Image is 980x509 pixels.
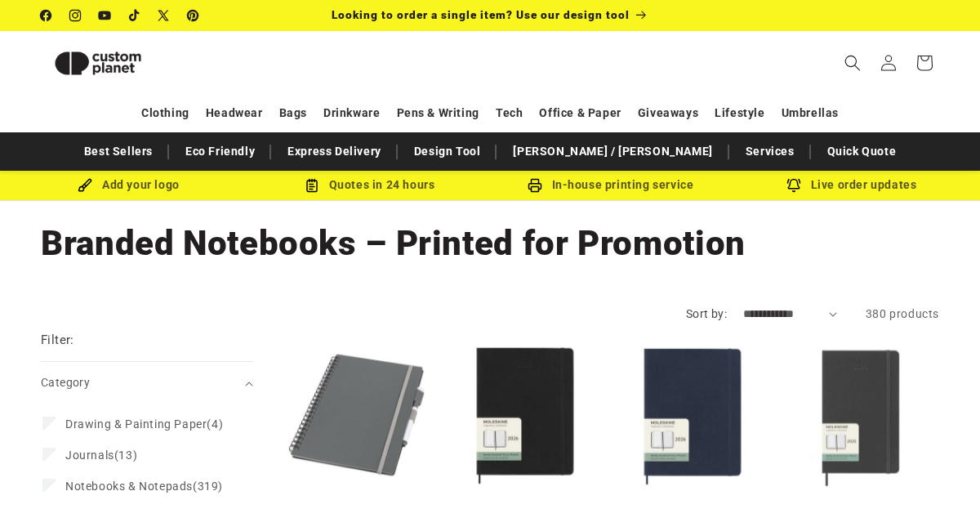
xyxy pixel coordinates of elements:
a: Eco Friendly [177,137,263,166]
span: (13) [65,448,137,462]
a: Office & Paper [539,99,621,127]
div: In-house printing service [490,175,731,195]
img: Brush Icon [78,178,92,193]
span: Journals [65,449,114,462]
summary: Category (0 selected) [41,362,253,404]
a: Giveaways [638,99,698,127]
div: Live order updates [731,175,972,195]
img: In-house printing [528,178,542,193]
span: 380 products [866,307,939,320]
div: Add your logo [8,175,249,195]
div: Quotes in 24 hours [249,175,490,195]
a: [PERSON_NAME] / [PERSON_NAME] [505,137,720,166]
a: Pens & Writing [397,99,479,127]
img: Order Updates Icon [305,178,319,193]
label: Sort by: [686,307,727,320]
span: Looking to order a single item? Use our design tool [332,8,630,21]
a: Tech [496,99,523,127]
span: Category [41,376,90,389]
a: Umbrellas [782,99,839,127]
a: Headwear [206,99,263,127]
a: Services [737,137,803,166]
span: Notebooks & Notepads [65,480,193,493]
h2: Filter: [41,331,74,350]
a: Bags [279,99,307,127]
a: Design Tool [406,137,489,166]
summary: Search [835,45,871,81]
a: Quick Quote [819,137,905,166]
img: Order updates [786,178,801,193]
a: Lifestyle [715,99,764,127]
h1: Branded Notebooks – Printed for Promotion [41,221,939,266]
a: Best Sellers [76,137,161,166]
span: (4) [65,417,223,431]
a: Express Delivery [279,137,390,166]
span: (319) [65,479,223,493]
a: Custom Planet [35,31,211,95]
span: Drawing & Painting Paper [65,417,207,431]
a: Drinkware [323,99,380,127]
a: Clothing [141,99,189,127]
img: Custom Planet [41,38,155,89]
